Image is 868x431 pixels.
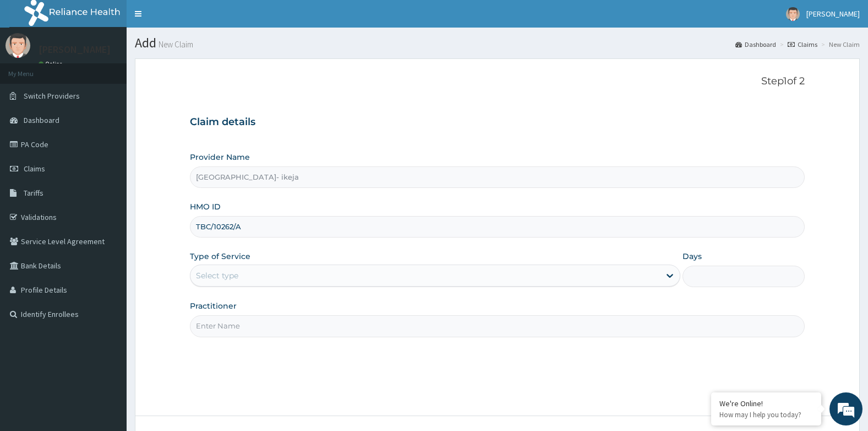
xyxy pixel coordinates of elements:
[24,91,80,101] span: Switch Providers
[181,6,207,32] div: Minimize live chat window
[190,251,250,262] label: Type of Service
[190,300,237,311] label: Practitioner
[735,40,776,49] a: Dashboard
[6,33,30,58] img: User Image
[683,251,702,262] label: Days
[190,201,221,212] label: HMO ID
[39,60,65,68] a: Online
[190,116,805,128] h3: Claim details
[196,270,238,281] div: Select type
[156,40,193,49] small: New Claim
[24,115,59,125] span: Dashboard
[806,9,860,19] span: [PERSON_NAME]
[818,40,860,49] li: New Claim
[190,152,250,163] label: Provider Name
[20,55,45,83] img: d_794563401_company_1708531726252_794563401
[190,76,805,88] p: Step 1 of 2
[6,301,210,340] textarea: Type your message and hit 'Enter'
[57,62,185,76] div: Chat with us now
[64,139,152,250] span: We're online!
[788,40,817,49] a: Claims
[24,164,45,174] span: Claims
[39,45,111,55] p: [PERSON_NAME]
[786,7,800,21] img: User Image
[24,188,43,198] span: Tariffs
[719,410,813,419] p: How may I help you today?
[190,315,805,337] input: Enter Name
[135,36,860,50] h1: Add
[719,398,813,408] div: We're Online!
[190,216,805,238] input: Enter HMO ID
